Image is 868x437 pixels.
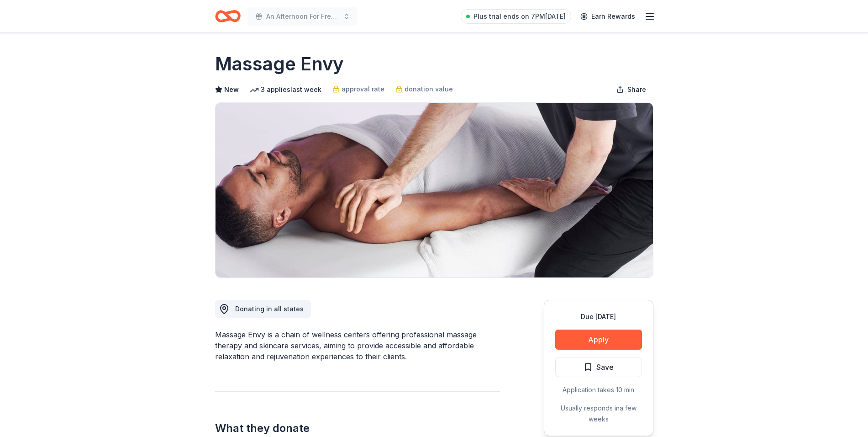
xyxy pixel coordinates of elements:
[216,103,653,277] img: Image for Massage Envy
[215,421,500,436] h2: What they donate
[627,84,646,95] span: Share
[215,5,241,27] a: Home
[609,80,653,99] button: Share
[555,403,642,425] div: Usually responds in a few weeks
[224,84,239,95] span: New
[461,9,571,24] a: Plus trial ends on 7PM[DATE]
[266,11,339,22] span: An Afternoon For Freedom
[555,311,642,322] div: Due [DATE]
[575,8,641,25] a: Earn Rewards
[555,357,642,377] button: Save
[235,305,304,313] span: Donating in all states
[596,361,614,373] span: Save
[555,384,642,395] div: Application takes 10 min
[248,7,358,26] button: An Afternoon For Freedom
[215,329,500,362] div: Massage Envy is a chain of wellness centers offering professional massage therapy and skincare se...
[395,84,453,95] a: donation value
[250,84,321,95] div: 3 applies last week
[332,84,384,95] a: approval rate
[405,84,453,95] span: donation value
[555,330,642,350] button: Apply
[215,51,344,77] h1: Massage Envy
[342,84,384,95] span: approval rate
[473,11,566,22] span: Plus trial ends on 7PM[DATE]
